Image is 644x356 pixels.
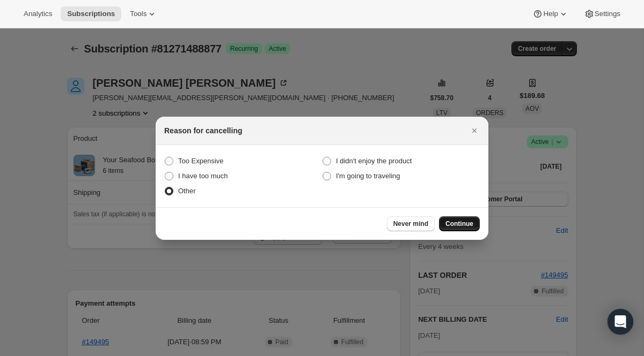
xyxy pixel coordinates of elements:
span: Never mind [393,219,428,228]
span: Too Expensive [178,157,224,165]
span: I didn't enjoy the product [336,157,412,165]
span: Settings [595,10,620,18]
button: Continue [439,216,480,231]
span: I have too much [178,172,228,180]
button: Close [467,123,482,138]
button: Analytics [17,6,58,21]
h2: Reason for cancelling [164,125,242,136]
button: Help [526,6,575,21]
div: Open Intercom Messenger [608,309,633,335]
span: Other [178,187,196,195]
button: Tools [123,6,164,21]
button: Subscriptions [61,6,121,21]
span: I'm going to traveling [336,172,400,180]
span: Continue [445,219,473,228]
span: Analytics [24,10,52,18]
button: Never mind [387,216,435,231]
span: Subscriptions [67,10,115,18]
button: Settings [577,6,627,21]
span: Tools [130,10,147,18]
span: Help [543,10,558,18]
